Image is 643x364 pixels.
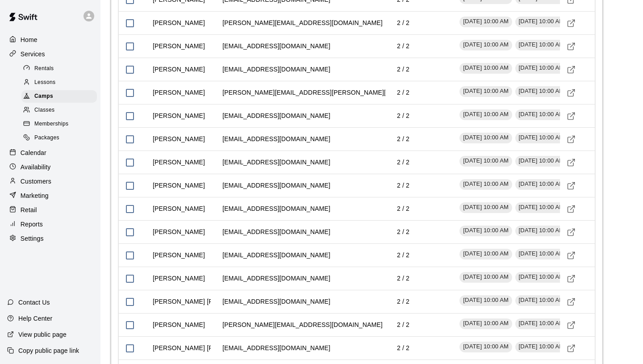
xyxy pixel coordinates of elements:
[215,336,337,360] td: [EMAIL_ADDRESS][DOMAIN_NAME]
[459,319,512,328] span: [DATE] 10:00 AM
[390,243,417,267] td: 2 / 2
[146,11,212,35] td: [PERSON_NAME]
[515,273,568,281] span: [DATE] 10:00 AM
[21,131,100,145] a: Packages
[390,34,417,58] td: 2 / 2
[459,87,512,96] span: [DATE] 10:00 AM
[564,156,578,169] a: Visit customer profile
[564,272,578,285] a: Visit customer profile
[21,205,37,214] p: Retail
[515,319,568,328] span: [DATE] 10:00 AM
[459,134,512,142] span: [DATE] 10:00 AM
[34,64,54,73] span: Rentals
[390,197,417,221] td: 2 / 2
[7,189,93,202] a: Marketing
[215,290,337,314] td: [EMAIL_ADDRESS][DOMAIN_NAME]
[515,64,568,72] span: [DATE] 10:00 AM
[515,17,568,26] span: [DATE] 10:00 AM
[21,191,49,200] p: Marketing
[21,75,100,89] a: Lessons
[459,296,512,305] span: [DATE] 10:00 AM
[21,76,97,89] div: Lessons
[390,336,417,360] td: 2 / 2
[564,133,578,146] a: Visit customer profile
[515,203,568,212] span: [DATE] 10:00 AM
[215,11,390,35] td: [PERSON_NAME][EMAIL_ADDRESS][DOMAIN_NAME]
[146,336,266,360] td: [PERSON_NAME] [PERSON_NAME]
[146,243,212,267] td: [PERSON_NAME]
[459,343,512,351] span: [DATE] 10:00 AM
[564,179,578,192] a: Visit customer profile
[515,41,568,49] span: [DATE] 10:00 AM
[459,250,512,258] span: [DATE] 10:00 AM
[146,127,212,151] td: [PERSON_NAME]
[215,81,442,105] td: [PERSON_NAME][EMAIL_ADDRESS][PERSON_NAME][DOMAIN_NAME]
[146,174,212,197] td: [PERSON_NAME]
[390,220,417,244] td: 2 / 2
[7,33,93,46] div: Home
[390,58,417,81] td: 2 / 2
[146,81,212,105] td: [PERSON_NAME]
[515,226,568,235] span: [DATE] 10:00 AM
[390,313,417,337] td: 2 / 2
[564,342,578,355] a: Visit customer profile
[146,58,212,81] td: [PERSON_NAME]
[21,177,51,186] p: Customers
[7,203,93,217] a: Retail
[146,197,212,221] td: [PERSON_NAME]
[215,174,337,197] td: [EMAIL_ADDRESS][DOMAIN_NAME]
[515,87,568,96] span: [DATE] 10:00 AM
[21,104,100,117] a: Classes
[459,157,512,165] span: [DATE] 10:00 AM
[21,50,45,59] p: Services
[7,146,93,159] a: Calendar
[215,267,337,290] td: [EMAIL_ADDRESS][DOMAIN_NAME]
[21,117,100,131] a: Memberships
[564,109,578,123] a: Visit customer profile
[215,34,337,58] td: [EMAIL_ADDRESS][DOMAIN_NAME]
[21,118,97,130] div: Memberships
[215,313,390,337] td: [PERSON_NAME][EMAIL_ADDRESS][DOMAIN_NAME]
[34,120,68,129] span: Memberships
[21,104,97,117] div: Classes
[146,34,212,58] td: [PERSON_NAME]
[34,106,54,115] span: Classes
[146,220,212,244] td: [PERSON_NAME]
[515,296,568,305] span: [DATE] 10:00 AM
[215,243,337,267] td: [EMAIL_ADDRESS][DOMAIN_NAME]
[215,127,337,151] td: [EMAIL_ADDRESS][DOMAIN_NAME]
[515,110,568,119] span: [DATE] 10:00 AM
[21,63,97,75] div: Rentals
[18,330,67,339] p: View public page
[459,110,512,119] span: [DATE] 10:00 AM
[21,35,38,44] p: Home
[390,81,417,105] td: 2 / 2
[21,163,51,172] p: Availability
[7,47,93,61] a: Services
[21,90,100,104] a: Camps
[146,313,212,337] td: [PERSON_NAME]
[34,78,56,87] span: Lessons
[390,11,417,35] td: 2 / 2
[21,90,97,103] div: Camps
[515,343,568,351] span: [DATE] 10:00 AM
[18,346,79,355] p: Copy public page link
[390,174,417,197] td: 2 / 2
[7,175,93,188] a: Customers
[7,232,93,245] a: Settings
[146,290,266,314] td: [PERSON_NAME] [PERSON_NAME]
[564,40,578,53] a: Visit customer profile
[564,202,578,216] a: Visit customer profile
[459,203,512,212] span: [DATE] 10:00 AM
[215,197,337,221] td: [EMAIL_ADDRESS][DOMAIN_NAME]
[459,226,512,235] span: [DATE] 10:00 AM
[146,151,212,174] td: [PERSON_NAME]
[459,180,512,188] span: [DATE] 10:00 AM
[7,218,93,231] a: Reports
[390,290,417,314] td: 2 / 2
[459,41,512,49] span: [DATE] 10:00 AM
